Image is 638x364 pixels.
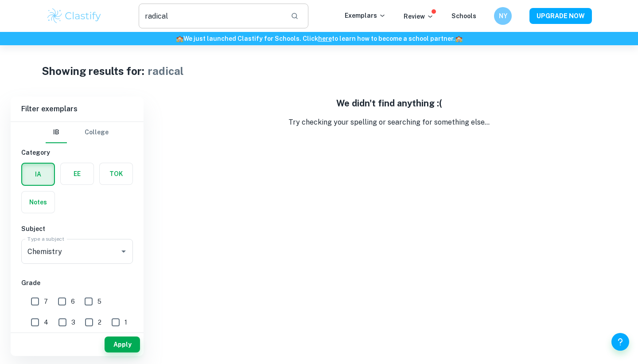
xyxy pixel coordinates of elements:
button: IA [22,164,54,185]
a: Schools [451,12,476,20]
span: 🏫 [455,35,463,42]
h1: Showing results for: [42,63,144,79]
h6: Subject [21,224,133,234]
span: 1 [124,317,127,327]
img: Clastify logo [46,7,102,25]
button: EE [61,163,93,184]
span: 2 [98,317,101,327]
button: TOK [100,163,132,184]
span: 4 [44,317,48,327]
h6: Grade [21,278,133,288]
button: Notes [22,192,54,213]
button: UPGRADE NOW [529,8,592,24]
button: Apply [105,337,140,352]
p: Review [404,12,434,21]
h1: radical [148,63,183,79]
span: 5 [97,297,101,306]
h6: We just launched Clastify for Schools. Click to learn how to become a school partner. [2,34,636,43]
h6: Category [21,148,133,157]
button: IB [46,122,67,143]
span: 6 [71,297,75,306]
label: Type a subject [27,235,64,243]
p: Exemplars [345,11,386,20]
h6: Filter exemplars [11,97,144,121]
p: Try checking your spelling or searching for something else... [151,117,627,128]
span: 🏫 [176,35,183,42]
span: 3 [71,317,75,327]
button: Open [117,245,130,258]
h6: NY [498,11,508,21]
button: College [85,122,109,143]
h5: We didn't find anything :( [151,97,627,110]
a: here [318,35,332,42]
div: Filter type choice [46,122,109,143]
button: Help and Feedback [611,333,629,351]
input: Search for any exemplars... [139,4,284,28]
button: NY [494,7,512,25]
span: 7 [44,297,48,306]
